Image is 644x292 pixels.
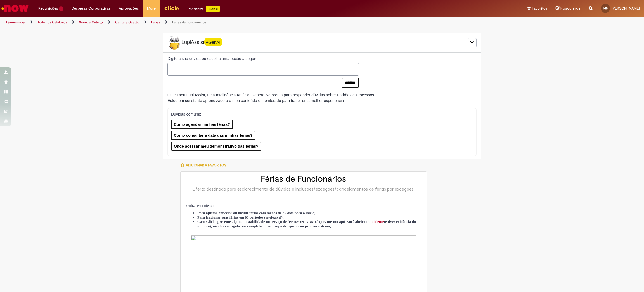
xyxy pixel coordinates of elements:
span: More [147,6,156,11]
p: +GenAi [206,6,220,12]
span: Rascunhos [560,6,581,11]
span: Despesas Corporativas [72,6,110,11]
span: LupiAssist [167,36,222,50]
img: click_logo_yellow_360x200.png [164,4,179,12]
span: Para fracionar suas férias em 03 períodos (se elegível); [197,215,284,219]
a: Service Catalog [79,20,103,24]
div: Oferta destinada para esclarecimento de dúvidas e inclusões/exceções/cancelamentos de férias por ... [186,186,421,192]
a: Férias [151,20,160,24]
ul: Trilhas de página [4,17,425,27]
h2: Férias de Funcionários [186,174,421,184]
div: Oi, eu sou Lupi Assist, uma Inteligência Artificial Generativa pronta para responder dúvidas sobr... [167,92,375,103]
button: Adicionar a Favoritos [180,159,229,171]
span: Caso Click apresente alguma instabilidade no serviço de [PERSON_NAME] que, mesmo após você abrir ... [197,219,416,228]
a: Todos os Catálogos [37,20,67,24]
a: incidente [370,219,384,224]
button: Onde acessar meu demonstrativo das férias? [171,142,261,151]
img: ServiceNow [1,3,29,14]
span: Adicionar a Favoritos [186,163,226,168]
span: Requisições [38,6,58,11]
label: Digite a sua dúvida ou escolha uma opção a seguir [167,56,359,61]
a: Férias de Funcionários [172,20,206,24]
span: MB [603,6,608,10]
strong: em tempo de ajustar no próprio sistema; [267,224,331,228]
a: Página inicial [6,20,25,24]
a: Rascunhos [556,6,581,11]
a: Gente e Gestão [115,20,139,24]
p: Dúvidas comuns: [171,112,463,117]
span: Aprovações [119,6,139,11]
button: Como agendar minhas férias? [171,120,233,129]
span: Para ajustar, cancelar ou incluir férias com menos de 35 dias para o início; [197,211,316,215]
span: Favoritos [532,6,547,11]
span: Utilize esta oferta: [186,203,214,208]
div: Padroniza [188,6,220,12]
div: LupiLupiAssist+GenAI [163,33,481,53]
button: Como consultar a data das minhas férias? [171,131,255,140]
span: +GenAI [204,38,222,46]
span: 1 [59,6,63,11]
img: Lupi [167,36,181,50]
span: [PERSON_NAME] [612,6,640,11]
